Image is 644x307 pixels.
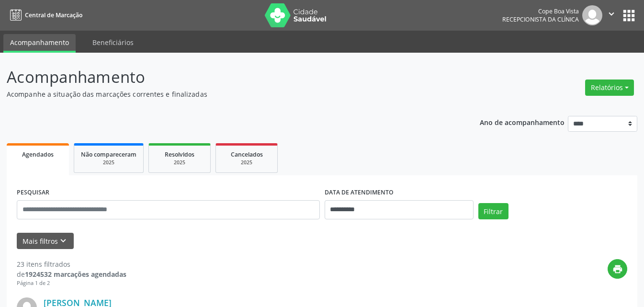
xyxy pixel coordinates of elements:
[86,34,140,51] a: Beneficiários
[582,5,602,25] img: img
[3,34,76,53] a: Acompanhamento
[17,269,126,279] div: de
[58,236,68,246] i: keyboard_arrow_down
[81,159,136,166] div: 2025
[325,185,394,200] label: DATA DE ATENDIMENTO
[585,80,634,96] button: Relatórios
[478,203,508,219] button: Filtrar
[7,65,448,89] p: Acompanhamento
[81,150,136,159] span: Não compareceram
[602,5,621,25] button: 
[17,233,74,250] button: Mais filtroskeyboard_arrow_down
[608,259,627,279] button: print
[156,159,203,166] div: 2025
[502,15,579,23] span: Recepcionista da clínica
[25,11,82,19] span: Central de Marcação
[502,7,579,15] div: Cope Boa Vista
[17,185,49,200] label: PESQUISAR
[606,9,617,19] i: 
[7,7,82,23] a: Central de Marcação
[17,259,126,269] div: 23 itens filtrados
[22,150,54,159] span: Agendados
[7,89,448,99] p: Acompanhe a situação das marcações correntes e finalizadas
[165,150,194,159] span: Resolvidos
[480,116,565,128] p: Ano de acompanhamento
[621,7,637,24] button: apps
[17,279,126,287] div: Página 1 de 2
[25,270,126,279] strong: 1924532 marcações agendadas
[612,264,623,274] i: print
[231,150,263,159] span: Cancelados
[223,159,271,166] div: 2025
